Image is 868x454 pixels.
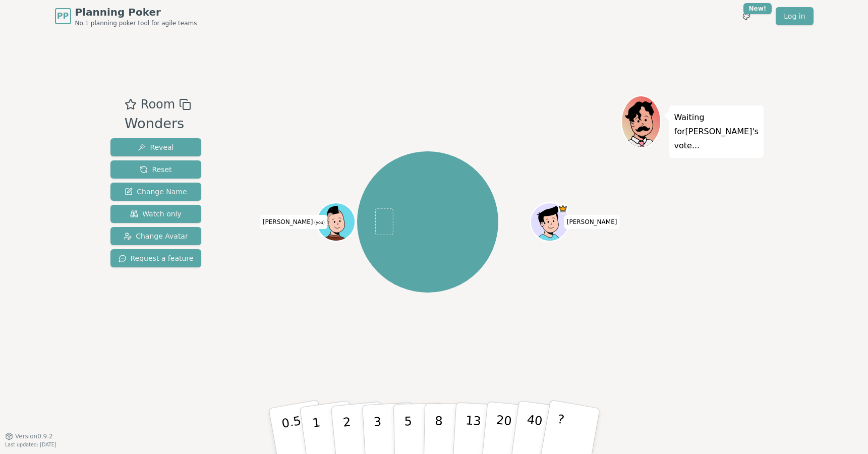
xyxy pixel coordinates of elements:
span: No.1 planning poker tool for agile teams [75,19,197,27]
button: New! [737,7,756,25]
button: Version0.9.2 [5,432,53,440]
span: Reveal [138,142,173,152]
div: New! [743,3,772,14]
button: Request a feature [110,249,202,267]
a: Log in [776,7,813,25]
span: Room [141,95,175,113]
button: Click to change your avatar [318,204,354,240]
button: Add as favourite [125,95,137,113]
a: PPPlanning PokerNo.1 planning poker tool for agile teams [55,5,197,27]
button: Change Avatar [110,227,202,245]
span: Version 0.9.2 [15,432,53,440]
button: Reset [110,160,202,179]
span: Planning Poker [75,5,197,19]
span: Change Name [125,187,187,197]
span: Watch only [130,209,182,219]
span: Last updated: [DATE] [5,442,56,447]
span: Julin Patel is the host [558,204,568,213]
p: Waiting for [PERSON_NAME] 's vote... [674,110,759,153]
span: Click to change your name [564,215,620,229]
span: PP [57,10,69,22]
span: Reset [140,164,171,175]
button: Change Name [110,183,202,201]
div: Wonders [125,113,191,134]
span: Request a feature [119,253,194,263]
button: Watch only [110,205,202,223]
span: Click to change your name [260,215,327,229]
span: Change Avatar [124,231,188,241]
button: Reveal [110,138,202,156]
span: (you) [313,220,325,225]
